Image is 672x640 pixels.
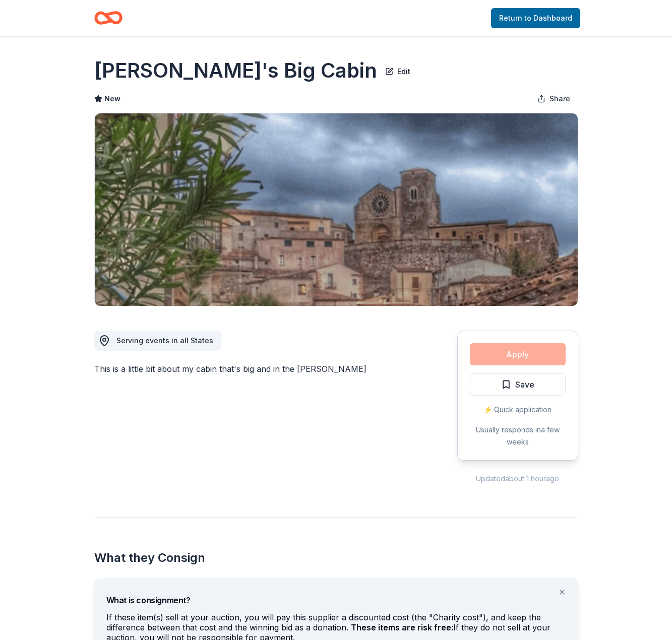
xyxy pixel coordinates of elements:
span: These items are risk free: [351,622,453,632]
div: What is consignment? [106,586,566,606]
div: This is a little bit about my cabin that's big and in the [PERSON_NAME] [94,363,409,375]
button: Share [529,89,578,109]
img: Image for Tim's Big Cabin [95,113,578,306]
span: Share [549,93,570,105]
h2: What they Consign [94,550,578,566]
h1: [PERSON_NAME]'s Big Cabin [94,56,377,85]
a: Return to Dashboard [491,8,580,28]
button: Edit [385,63,410,78]
div: ⚡️ Quick application [470,404,566,416]
span: Save [515,378,534,391]
a: Home [94,6,123,30]
div: Usually responds in a few weeks [470,424,566,448]
span: Serving events in all States [116,336,213,345]
span: New [104,93,120,105]
div: Updated about 1 hour ago [457,473,578,485]
button: Save [470,373,566,396]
